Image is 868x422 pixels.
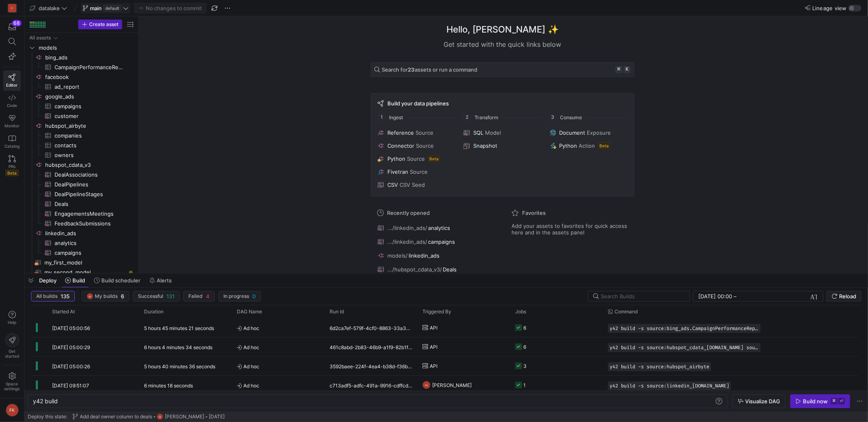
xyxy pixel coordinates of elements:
span: Source [415,129,433,136]
div: Press SPACE to select this row. [28,160,135,170]
div: Press SPACE to select this row. [28,267,135,277]
span: Python [560,142,577,149]
span: API [430,356,437,376]
span: DealAssociations​​​​​​​​​ [55,170,126,179]
a: campaigns​​​​​​​​​ [28,248,135,258]
span: Model [485,129,501,136]
a: PRsBeta [3,152,21,179]
button: Build [61,273,89,287]
div: FK [157,413,163,420]
button: CSVCSV Seed [376,180,457,190]
span: API [430,318,437,337]
div: Press SPACE to select this row. [28,92,135,101]
span: Beta [599,142,610,149]
span: FeedbackSubmissions​​​​​​​​​ [55,219,126,228]
span: ad_report​​​​​​​​​ [55,82,126,92]
span: Add deal owner column to deals [80,414,152,420]
span: y42 build -s source:bing_ads.CampaignPerformanceReport source:linkedin_[DOMAIN_NAME] source:linke... [610,326,759,331]
button: Reload [826,291,861,302]
span: [DATE] 09:51:07 [52,383,89,389]
span: Help [7,320,17,325]
a: google_ads​​​​​​​​ [28,92,135,101]
a: DealAssociations​​​​​​​​​ [28,170,135,179]
a: Deals​​​​​​​​​ [28,199,135,209]
span: 131 [166,293,175,300]
button: ConnectorSource [376,141,457,151]
div: 1 [523,376,526,395]
span: Catalog [4,144,20,149]
span: Run Id [330,309,344,315]
span: Jobs [515,309,526,315]
div: 68 [12,20,22,26]
button: 68 [3,20,21,34]
div: Press SPACE to select this row. [28,209,135,219]
a: contacts​​​​​​​​​ [28,140,135,150]
span: models [39,43,134,52]
div: 3592baee-224f-4ea4-b38d-f36b8642e23f [325,356,418,375]
span: contacts​​​​​​​​​ [55,141,126,150]
span: .../linkedin_ads/ [387,238,427,245]
div: Press SPACE to select this row. [28,238,135,248]
span: Snapshot [473,142,497,149]
span: Beta [5,170,19,176]
span: 6 [121,293,124,300]
span: SQL [473,129,483,136]
a: hubspot_cdata_v3​​​​​​​​ [28,160,135,170]
input: Start datetime [698,293,732,300]
span: y42 build -s source:linkedin_[DOMAIN_NAME] [610,383,729,389]
div: 6d2ca7ef-579f-4cf0-8863-33a382f45591 [325,318,418,337]
span: Add your assets to favorites for quick access here and in the assets panel [512,223,628,236]
div: Press SPACE to select this row. [28,258,135,267]
button: maindefault [81,3,131,13]
a: hubspot_airbyte​​​​​​​​ [28,121,135,131]
div: Build now [803,398,828,405]
div: Press SPACE to select this row. [28,62,135,72]
span: Build [72,277,85,284]
div: Press SPACE to select this row. [28,72,135,82]
span: Started At [52,309,75,315]
span: y42 build -s source:hubspot_airbyte [610,364,709,370]
button: Build now⌘⏎ [790,394,850,408]
a: Editor [3,70,21,91]
span: Get started [5,349,19,359]
a: my_first_model​​​​​​​​​​ [28,258,135,267]
span: my_second_model​​​​​​​​​​ [44,268,126,277]
span: [PERSON_NAME] [432,376,472,395]
span: hubspot_airbyte​​​​​​​​ [45,121,134,131]
button: Build scheduler [90,273,144,287]
span: Favorites [522,210,546,216]
button: Add deal owner column to dealsFK[PERSON_NAME][DATE] [70,411,227,422]
span: DAG Name [237,309,262,315]
span: DealPipelineStages​​​​​​​​​ [55,190,126,199]
span: Build scheduler [101,277,140,284]
span: bing_ads​​​​​​​​ [45,53,134,62]
h1: Hello, [PERSON_NAME] ✨ [446,23,559,36]
span: Failed [188,293,203,299]
span: Document [560,129,586,136]
div: Press SPACE to select this row. [28,219,135,228]
div: Press SPACE to select this row. [28,150,135,160]
input: Search Builds [601,293,683,300]
a: Code [3,91,21,111]
span: My builds [95,293,118,299]
span: DealPipelines​​​​​​​​​ [55,180,126,189]
div: Press SPACE to select this row. [28,121,135,131]
span: – [734,293,737,300]
span: [DATE] [209,414,225,420]
span: campaigns​​​​​​​​​ [55,248,126,258]
span: Connector [387,142,414,149]
kbd: ⌘ [831,398,837,405]
button: Snapshot [462,141,543,151]
div: Press SPACE to select this row. [28,82,135,92]
a: C [3,1,21,15]
span: campaigns​​​​​​​​​ [55,102,126,111]
a: Spacesettings [3,369,21,395]
button: Successful131 [133,291,180,302]
span: 4 [206,293,210,300]
button: .../hubspot_cdata_v3/Deals [376,264,495,275]
span: Beta [428,155,440,162]
div: Press SPACE to select this row. [28,140,135,150]
a: campaigns​​​​​​​​​ [28,101,135,111]
a: analytics​​​​​​​​​ [28,238,135,248]
span: 0 [252,293,256,300]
